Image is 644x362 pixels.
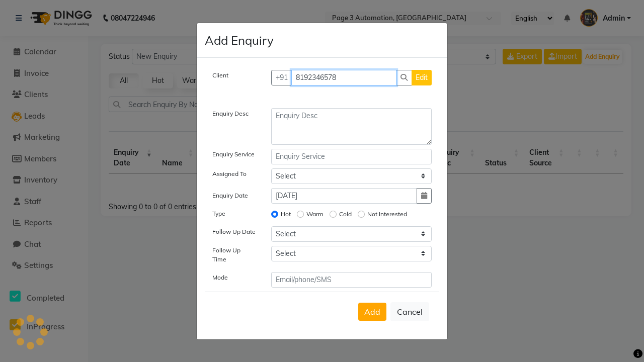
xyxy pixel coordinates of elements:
input: Enquiry Service [271,149,432,164]
label: Type [212,209,225,218]
button: +91 [271,70,292,85]
h4: Add Enquiry [205,31,274,49]
label: Enquiry Service [212,150,255,159]
label: Warm [306,210,324,219]
label: Enquiry Date [212,191,248,200]
input: Search by Name/Mobile/Email/Code [291,70,397,85]
label: Assigned To [212,169,247,178]
label: Mode [212,273,228,282]
button: Add [358,303,386,321]
span: Add [364,307,380,317]
span: Edit [416,73,428,82]
label: Hot [281,210,291,219]
button: Edit [412,70,432,85]
label: Cold [339,210,352,219]
label: Follow Up Date [212,227,256,236]
button: Cancel [390,302,429,321]
label: Enquiry Desc [212,109,249,118]
input: Email/phone/SMS [271,272,432,288]
label: Follow Up Time [212,246,256,264]
label: Not Interested [367,210,407,219]
label: Client [212,71,228,80]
